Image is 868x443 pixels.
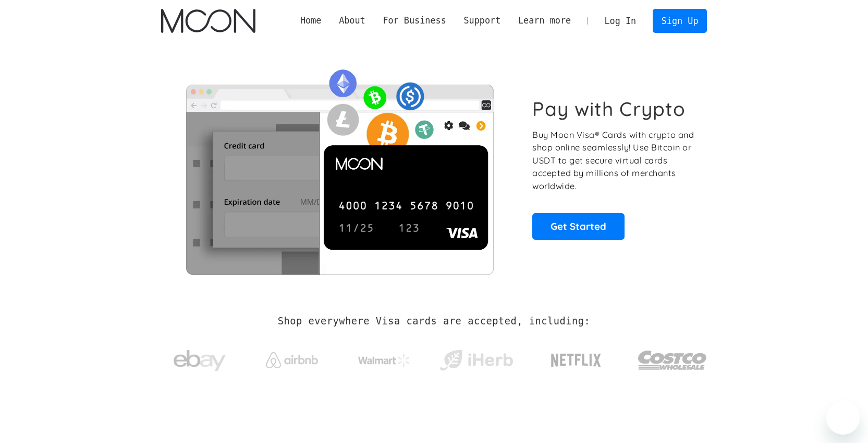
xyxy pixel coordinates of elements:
img: iHerb [437,347,515,374]
img: ebay [174,344,226,377]
div: Learn more [509,14,580,27]
a: Home [291,14,330,27]
img: Walmart [358,354,410,367]
img: Netflix [550,347,602,374]
img: Moon Cards let you spend your crypto anywhere Visa is accepted. [161,62,518,274]
a: Get Started [532,213,625,239]
div: For Business [374,14,455,27]
a: Log In [596,9,645,32]
img: Airbnb [266,352,318,368]
div: About [330,14,374,27]
p: Buy Moon Visa® Cards with crypto and shop online seamlessly! Use Bitcoin or USDT to get secure vi... [532,129,695,193]
img: Moon Logo [161,9,255,33]
a: iHerb [437,336,515,379]
iframe: Кнопка запуска окна обмена сообщениями [826,401,860,435]
a: Sign Up [653,9,707,32]
h1: Pay with Crypto [532,97,686,121]
img: Costco [638,341,707,380]
h2: Shop everywhere Visa cards are accepted, including: [278,316,590,327]
div: Support [463,14,500,27]
a: Costco [638,330,707,385]
a: Walmart [345,344,423,372]
a: Netflix [530,337,623,379]
div: About [339,14,365,27]
div: For Business [383,14,446,27]
a: home [161,9,255,33]
div: Learn more [518,14,571,27]
div: Support [455,14,509,27]
a: ebay [161,334,239,382]
a: Airbnb [253,342,331,374]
